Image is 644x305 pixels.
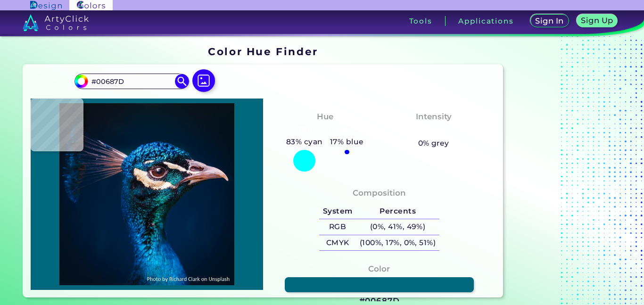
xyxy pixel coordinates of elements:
[23,14,89,31] img: logo_artyclick_colors_white.svg
[409,17,432,25] h3: Tools
[175,74,189,88] img: icon search
[35,103,258,285] img: img_pavlin.jpg
[294,124,355,136] h3: Bluish Cyan
[458,17,513,25] h3: Applications
[88,75,176,88] input: type color..
[319,219,356,235] h5: RGB
[326,136,367,148] h5: 17% blue
[537,17,562,25] h5: Sign In
[356,235,439,251] h5: (100%, 17%, 0%, 51%)
[356,219,439,235] h5: (0%, 41%, 49%)
[208,44,318,58] h1: Color Hue Finder
[319,235,356,251] h5: CMYK
[368,262,390,276] h4: Color
[319,204,356,219] h5: System
[356,204,439,219] h5: Percents
[282,136,326,148] h5: 83% cyan
[413,124,454,136] h3: Vibrant
[416,110,452,124] h4: Intensity
[578,15,616,27] a: Sign Up
[583,17,612,24] h5: Sign Up
[532,15,567,27] a: Sign In
[317,110,333,124] h4: Hue
[30,1,62,10] img: ArtyClick Design logo
[418,137,449,149] h5: 0% grey
[192,69,215,92] img: icon picture
[507,42,625,301] iframe: Advertisement
[353,186,406,200] h4: Composition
